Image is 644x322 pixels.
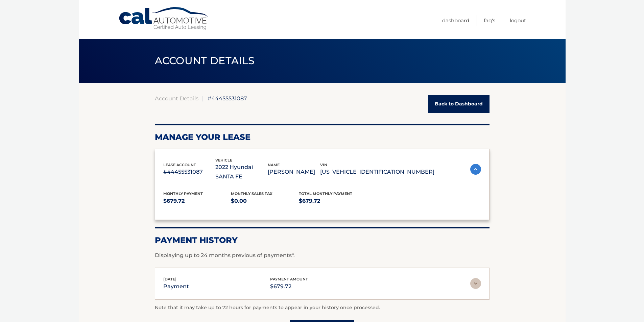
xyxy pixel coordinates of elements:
span: [DATE] [163,277,176,281]
a: Dashboard [442,15,469,26]
a: Back to Dashboard [428,95,490,113]
a: Account Details [155,95,198,102]
a: FAQ's [484,15,495,26]
span: Monthly Payment [163,191,203,196]
a: Logout [510,15,526,26]
p: [PERSON_NAME] [268,167,320,177]
h2: Payment History [155,235,490,245]
span: ACCOUNT DETAILS [155,54,255,67]
p: 2022 Hyundai SANTA FE [215,163,268,181]
span: payment amount [270,277,308,281]
span: name [268,163,280,167]
span: #44455531087 [208,95,247,102]
span: vehicle [215,158,232,163]
span: lease account [163,163,196,167]
span: | [202,95,204,102]
p: $0.00 [231,196,299,206]
img: accordion-active.svg [470,164,481,175]
span: vin [320,163,327,167]
a: Cal Automotive [118,7,210,31]
p: payment [163,282,189,291]
p: Note that it may take up to 72 hours for payments to appear in your history once processed. [155,304,490,312]
p: #44455531087 [163,167,216,177]
p: $679.72 [270,282,308,291]
h2: Manage Your Lease [155,132,490,142]
span: Monthly sales Tax [231,191,272,196]
img: accordion-rest.svg [470,278,481,289]
span: Total Monthly Payment [299,191,352,196]
p: $679.72 [299,196,367,206]
p: Displaying up to 24 months previous of payments*. [155,251,490,259]
p: [US_VEHICLE_IDENTIFICATION_NUMBER] [320,167,434,177]
p: $679.72 [163,196,231,206]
